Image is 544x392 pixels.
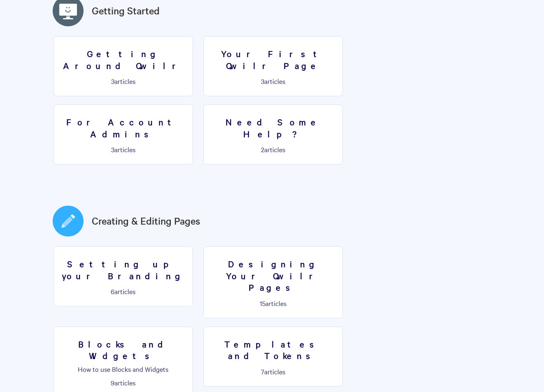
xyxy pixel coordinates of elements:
span: 7 [261,367,264,376]
a: Designing Your Qwilr Pages 15articles [203,246,343,318]
p: articles [59,288,188,295]
h3: Need Some Help? [209,116,337,139]
span: 6 [111,287,114,296]
span: 3 [111,145,114,154]
h3: Designing Your Qwilr Pages [209,258,337,293]
h3: For Account Admins [59,116,188,139]
h3: Getting Around Qwilr [59,48,188,71]
p: articles [209,299,337,307]
h3: Setting up your Branding [59,258,188,281]
span: 15 [260,299,265,308]
span: 2 [261,145,264,154]
span: 3 [111,77,114,86]
p: articles [209,77,337,85]
h3: Blocks and Widgets [59,338,188,362]
p: articles [59,379,188,386]
p: articles [59,146,188,153]
a: Templates and Tokens 7articles [203,327,343,387]
p: articles [209,146,337,153]
p: How to use Blocks and Widgets [59,365,188,373]
a: Getting Around Qwilr 3articles [53,36,193,96]
span: 3 [261,77,264,86]
a: Need Some Help? 2articles [203,104,343,165]
p: articles [59,77,188,85]
a: Setting up your Branding 6articles [53,246,193,306]
a: Getting Started [92,3,160,18]
a: Creating & Editing Pages [92,213,200,228]
h3: Your First Qwilr Page [209,48,337,71]
a: For Account Admins 3articles [53,104,193,165]
a: Your First Qwilr Page 3articles [203,36,343,96]
p: articles [209,368,337,375]
span: 9 [111,378,114,387]
h3: Templates and Tokens [209,338,337,362]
